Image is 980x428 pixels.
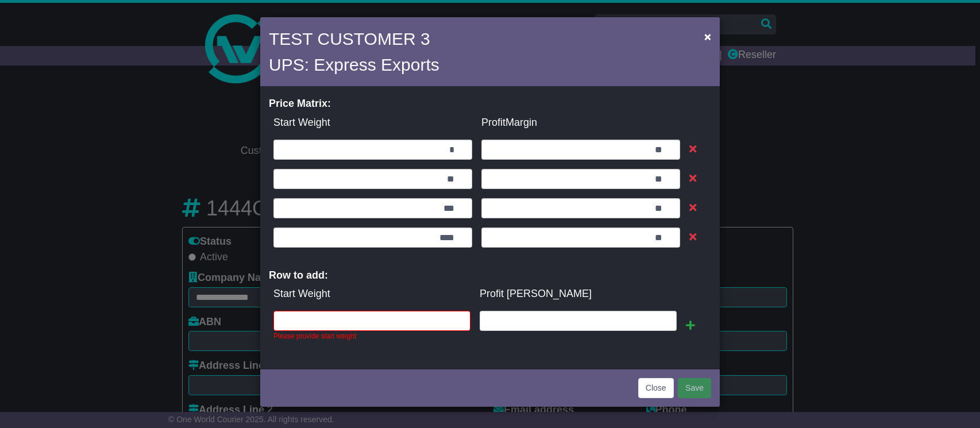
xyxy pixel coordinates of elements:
[477,110,685,135] td: ProfitMargin
[269,269,328,281] b: Row to add:
[269,55,439,74] span: UPS: Express Exports
[699,25,717,48] button: Close
[704,30,711,43] span: ×
[273,331,470,341] span: Please provide start weight
[269,98,331,109] b: Price Matrix:
[269,110,477,135] td: Start Weight
[678,378,711,398] button: Save
[269,29,430,48] span: TEST CUSTOMER 3
[475,282,681,306] td: Profit [PERSON_NAME]
[638,378,674,398] button: Close
[269,282,475,306] td: Start Weight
